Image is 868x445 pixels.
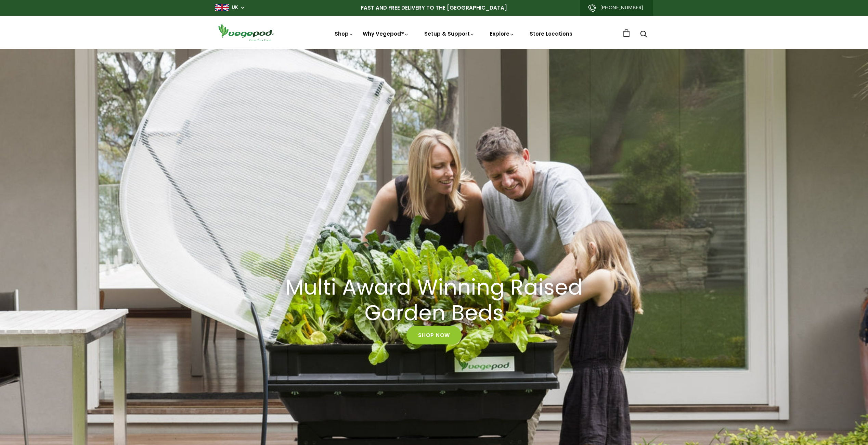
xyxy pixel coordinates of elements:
a: Search [640,31,647,38]
a: Store Locations [530,30,572,37]
a: Shop Now [406,326,462,345]
a: Shop [335,30,354,37]
a: UK [232,4,238,11]
h2: Multi Award Winning Raised Garden Beds [280,275,588,326]
img: gb_large.png [215,4,229,11]
a: Why Vegepod? [363,30,409,37]
img: Vegepod [215,23,277,42]
a: Explore [490,30,515,37]
a: Multi Award Winning Raised Garden Beds [272,275,597,326]
a: Setup & Support [424,30,475,37]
